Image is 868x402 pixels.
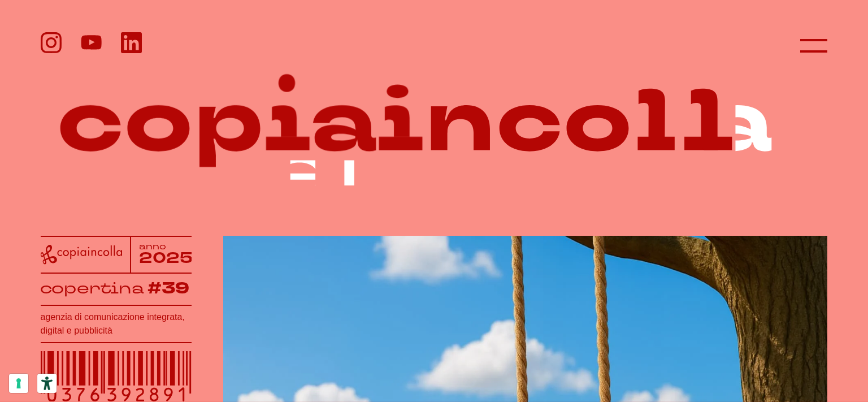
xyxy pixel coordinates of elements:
button: Le tue preferenze relative al consenso per le tecnologie di tracciamento [9,374,28,393]
h1: agenzia di comunicazione integrata, digital e pubblicità [41,310,192,338]
button: Strumenti di accessibilità [37,374,57,393]
tspan: anno [139,241,166,252]
tspan: copertina [40,278,145,298]
tspan: #39 [148,277,190,300]
tspan: 2025 [139,248,193,269]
